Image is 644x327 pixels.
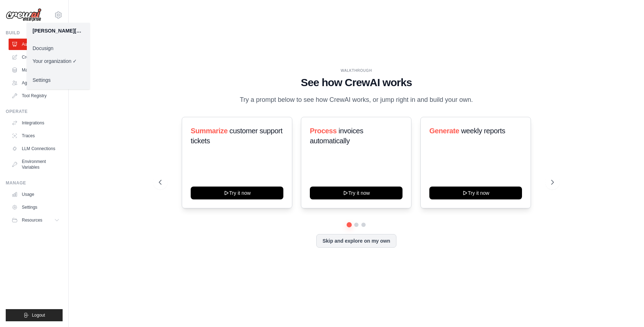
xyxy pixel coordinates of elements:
p: Try a prompt below to see how CrewAI works, or jump right in and build your own. [236,95,477,105]
a: Your organization ✓ [27,55,90,68]
span: invoices automatically [310,127,363,145]
span: Summarize [191,127,228,135]
h1: See how CrewAI works [159,76,554,89]
a: Tool Registry [9,90,63,101]
div: Manage [6,180,63,186]
span: Logout [32,312,45,318]
div: [PERSON_NAME][EMAIL_ADDRESS][PERSON_NAME][DOMAIN_NAME] [33,27,84,34]
a: Traces [9,130,63,142]
button: Logout [6,309,63,321]
button: Try it now [429,187,522,199]
a: Docusign [27,42,90,55]
button: Resources [9,214,63,226]
a: Usage [9,189,63,200]
img: Logo [6,8,42,22]
a: Integrations [9,117,63,129]
div: WALKTHROUGH [159,68,554,73]
a: Crew Studio [9,51,63,63]
a: Settings [27,74,90,86]
iframe: Chat Widget [608,293,644,327]
a: Automations [9,39,63,50]
button: Try it now [191,187,283,199]
button: Skip and explore on my own [316,234,396,248]
span: Process [310,127,337,135]
a: Marketplace [9,64,63,76]
span: weekly reports [461,127,505,135]
span: Generate [429,127,459,135]
button: Try it now [310,187,402,199]
div: Build [6,30,63,36]
div: Operate [6,109,63,114]
a: LLM Connections [9,143,63,154]
a: Settings [9,202,63,213]
a: Agents [9,77,63,89]
span: Resources [22,217,42,223]
a: Environment Variables [9,156,63,173]
span: customer support tickets [191,127,282,145]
